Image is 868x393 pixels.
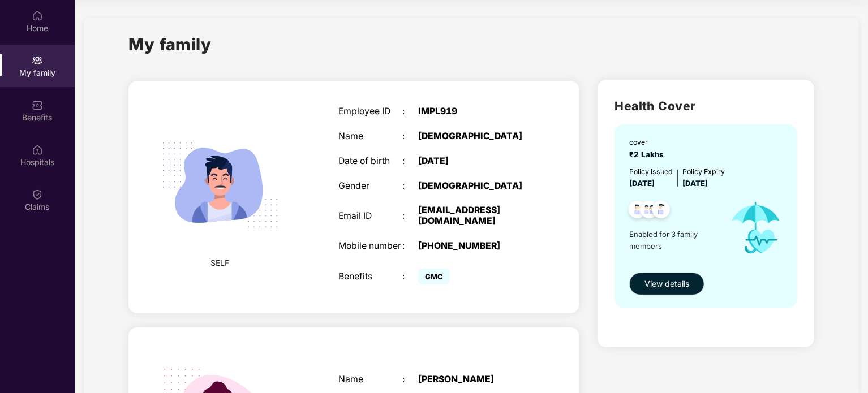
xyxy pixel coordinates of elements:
[418,374,530,385] div: [PERSON_NAME]
[629,228,720,252] span: Enabled for 3 family members
[402,181,418,192] div: :
[624,197,651,225] img: svg+xml;base64,PHN2ZyB4bWxucz0iaHR0cDovL3d3dy53My5vcmcvMjAwMC9zdmciIHdpZHRoPSI0OC45NDMiIGhlaWdodD...
[629,179,655,188] span: [DATE]
[720,189,792,266] img: icon
[418,205,530,227] div: [EMAIL_ADDRESS][DOMAIN_NAME]
[211,257,230,269] span: SELF
[635,197,663,225] img: svg+xml;base64,PHN2ZyB4bWxucz0iaHR0cDovL3d3dy53My5vcmcvMjAwMC9zdmciIHdpZHRoPSI0OC45MTUiIGhlaWdodD...
[32,189,43,200] img: svg+xml;base64,PHN2ZyBpZD0iQ2xhaW0iIHhtbG5zPSJodHRwOi8vd3d3LnczLm9yZy8yMDAwL3N2ZyIgd2lkdGg9IjIwIi...
[32,10,43,21] img: svg+xml;base64,PHN2ZyBpZD0iSG9tZSIgeG1sbnM9Imh0dHA6Ly93d3cudzMub3JnLzIwMDAvc3ZnIiB3aWR0aD0iMjAiIG...
[32,55,43,66] img: svg+xml;base64,PHN2ZyB3aWR0aD0iMjAiIGhlaWdodD0iMjAiIHZpZXdCb3g9IjAgMCAyMCAyMCIgZmlsbD0ibm9uZSIgeG...
[128,32,212,57] h1: My family
[338,211,402,222] div: Email ID
[402,156,418,167] div: :
[644,278,689,290] span: View details
[647,197,675,225] img: svg+xml;base64,PHN2ZyB4bWxucz0iaHR0cDovL3d3dy53My5vcmcvMjAwMC9zdmciIHdpZHRoPSI0OC45NDMiIGhlaWdodD...
[32,100,43,111] img: svg+xml;base64,PHN2ZyBpZD0iQmVuZWZpdHMiIHhtbG5zPSJodHRwOi8vd3d3LnczLm9yZy8yMDAwL3N2ZyIgd2lkdGg9Ij...
[402,241,418,252] div: :
[418,156,530,167] div: [DATE]
[682,166,725,177] div: Policy Expiry
[338,271,402,282] div: Benefits
[629,273,704,295] button: View details
[402,211,418,222] div: :
[629,150,668,159] span: ₹2 Lakhs
[629,166,673,177] div: Policy issued
[402,271,418,282] div: :
[418,181,530,192] div: [DEMOGRAPHIC_DATA]
[338,106,402,117] div: Employee ID
[402,131,418,142] div: :
[338,241,402,252] div: Mobile number
[682,179,708,188] span: [DATE]
[32,144,43,156] img: svg+xml;base64,PHN2ZyBpZD0iSG9zcGl0YWxzIiB4bWxucz0iaHR0cDovL3d3dy53My5vcmcvMjAwMC9zdmciIHdpZHRoPS...
[402,106,418,117] div: :
[338,156,402,167] div: Date of birth
[418,241,530,252] div: [PHONE_NUMBER]
[338,131,402,142] div: Name
[148,113,292,257] img: svg+xml;base64,PHN2ZyB4bWxucz0iaHR0cDovL3d3dy53My5vcmcvMjAwMC9zdmciIHdpZHRoPSIyMjQiIGhlaWdodD0iMT...
[418,131,530,142] div: [DEMOGRAPHIC_DATA]
[418,106,530,117] div: IMPL919
[629,137,668,148] div: cover
[338,374,402,385] div: Name
[615,97,797,115] h2: Health Cover
[402,374,418,385] div: :
[338,181,402,192] div: Gender
[418,269,450,284] span: GMC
